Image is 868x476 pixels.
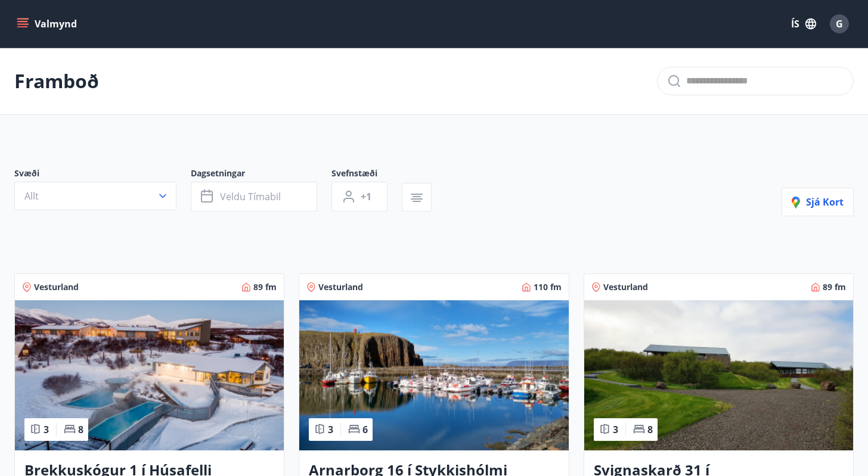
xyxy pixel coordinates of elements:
[613,423,618,436] span: 3
[362,423,368,436] span: 6
[836,17,843,30] span: G
[34,281,79,293] span: Vesturland
[191,182,317,211] button: Veldu tímabil
[603,281,648,293] span: Vesturland
[534,281,562,293] span: 110 fm
[14,68,99,94] p: Framboð
[78,423,83,436] span: 8
[191,167,331,182] span: Dagsetningar
[24,189,39,203] span: Allt
[220,190,281,203] span: Veldu tímabil
[785,13,823,35] button: ÍS
[361,190,371,203] span: +1
[14,167,191,182] span: Svæði
[14,182,176,210] button: Allt
[647,423,653,436] span: 8
[253,281,277,293] span: 89 fm
[792,195,844,209] span: Sjá kort
[299,300,568,450] img: Paella dish
[328,423,333,436] span: 3
[584,300,853,450] img: Paella dish
[44,423,49,436] span: 3
[782,188,854,216] button: Sjá kort
[331,167,402,182] span: Svefnstæði
[825,10,854,38] button: G
[318,281,363,293] span: Vesturland
[331,182,387,211] button: +1
[15,300,284,450] img: Paella dish
[823,281,846,293] span: 89 fm
[14,13,82,35] button: menu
